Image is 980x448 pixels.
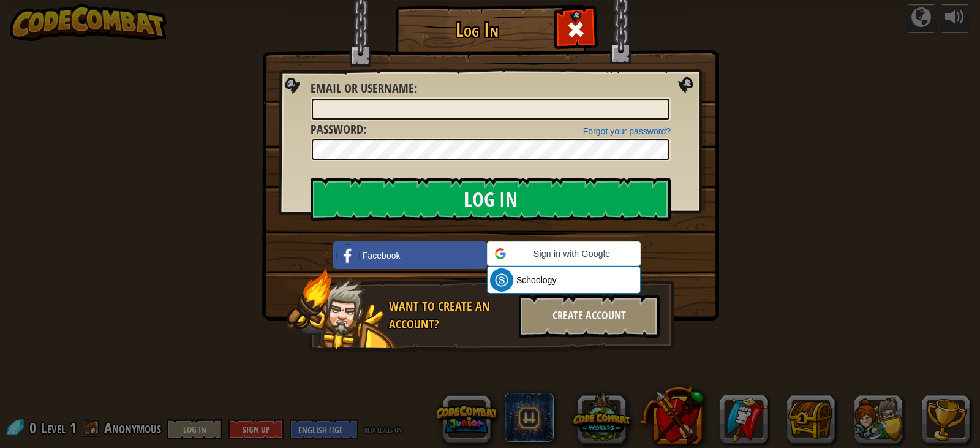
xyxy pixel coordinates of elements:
div: Sign in with Google [487,241,641,266]
span: Email or Username [311,80,414,96]
img: schoology.png [490,268,513,292]
span: Sign in with Google [511,248,633,260]
span: Facebook [363,249,400,262]
h1: Log In [399,19,555,40]
label: : [311,121,366,139]
span: Password [311,121,363,137]
div: Create Account [519,295,660,338]
span: Schoology [516,274,556,286]
a: Forgot your password? [583,126,671,136]
input: Log In [311,178,671,221]
label: : [311,80,417,97]
img: facebook_small.png [336,244,360,267]
div: Want to create an account? [389,298,511,333]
